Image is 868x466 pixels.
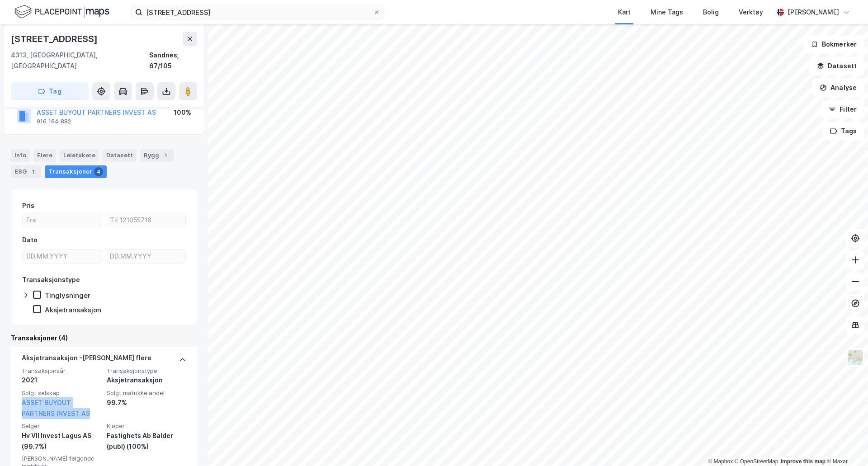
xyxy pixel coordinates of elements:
[140,149,174,162] div: Bygg
[33,149,56,162] div: Eiere
[22,367,101,375] span: Transaksjonsår
[107,422,186,430] span: Kjøper
[149,50,197,71] div: Sandnes, 67/105
[847,349,864,366] img: Z
[618,7,631,18] div: Kart
[22,274,80,285] div: Transaksjonstype
[106,249,185,263] input: DD.MM.YYYY
[22,422,101,430] span: Selger
[45,306,101,314] div: Aksjetransaksjon
[28,167,38,176] div: 1
[11,149,30,162] div: Info
[822,122,864,140] button: Tags
[803,35,864,53] button: Bokmerker
[651,7,683,18] div: Mine Tags
[60,149,99,162] div: Leietakere
[37,118,71,125] div: 916 164 882
[22,200,34,211] div: Pris
[22,399,90,417] a: ASSET BUYOUT PARTNERS INVEST AS
[708,458,733,465] a: Mapbox
[45,165,107,178] div: Transaksjoner
[11,82,89,100] button: Tag
[823,423,868,466] div: Kontrollprogram for chat
[22,235,38,245] div: Dato
[22,375,101,386] div: 2021
[821,100,864,118] button: Filter
[781,458,826,465] a: Improve this map
[788,7,839,18] div: [PERSON_NAME]
[11,165,41,178] div: ESG
[735,458,778,465] a: OpenStreetMap
[22,353,151,367] div: Aksjetransaksjon - [PERSON_NAME] flere
[11,32,99,46] div: [STREET_ADDRESS]
[23,213,102,227] input: Fra
[107,389,186,397] span: Solgt matrikkelandel
[174,107,191,118] div: 100%
[107,367,186,375] span: Transaksjonstype
[14,4,109,20] img: logo.f888ab2527a4732fd821a326f86c7f29.svg
[739,7,763,18] div: Verktøy
[107,430,186,452] div: Fastighets Ab Balder (publ) (100%)
[142,5,373,19] input: Søk på adresse, matrikkel, gårdeiere, leietakere eller personer
[22,430,101,452] div: Hv VII Invest Lagus AS (99.7%)
[94,167,103,176] div: 4
[161,151,170,160] div: 1
[809,57,864,75] button: Datasett
[703,7,719,18] div: Bolig
[23,249,102,263] input: DD.MM.YYYY
[103,149,137,162] div: Datasett
[11,333,197,344] div: Transaksjoner (4)
[107,375,186,386] div: Aksjetransaksjon
[812,79,864,97] button: Analyse
[106,213,185,227] input: Til 121055716
[22,389,101,397] span: Solgt selskap
[823,423,868,466] iframe: Chat Widget
[11,50,149,71] div: 4313, [GEOGRAPHIC_DATA], [GEOGRAPHIC_DATA]
[45,291,90,300] div: Tinglysninger
[107,397,186,408] div: 99.7%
